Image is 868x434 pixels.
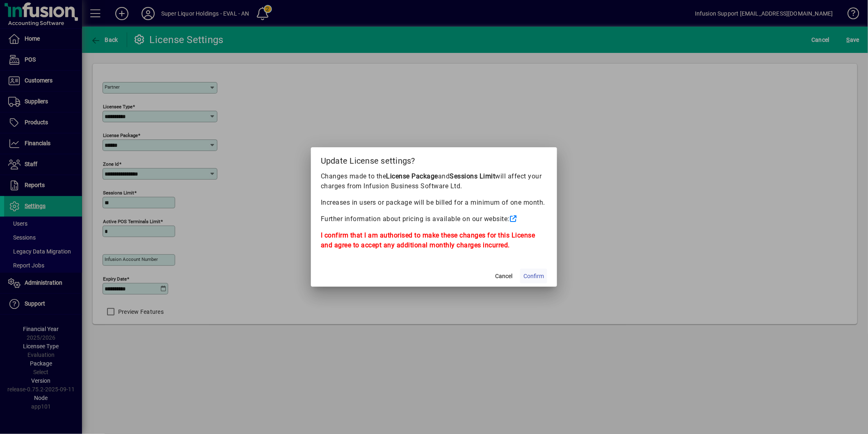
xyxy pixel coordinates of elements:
b: I confirm that I am authorised to make these changes for this License and agree to accept any add... [321,231,535,249]
span: Confirm [523,272,544,281]
button: Confirm [520,269,547,283]
span: Cancel [495,272,512,281]
p: Further information about pricing is available on our website: [321,214,547,224]
button: Cancel [491,269,517,283]
b: Sessions Limit [450,172,496,180]
h2: Update License settings? [311,147,557,171]
p: Increases in users or package will be billed for a minimum of one month. [321,198,547,208]
p: Changes made to the and will affect your charges from Infusion Business Software Ltd. [321,171,547,191]
b: License Package [386,172,439,180]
